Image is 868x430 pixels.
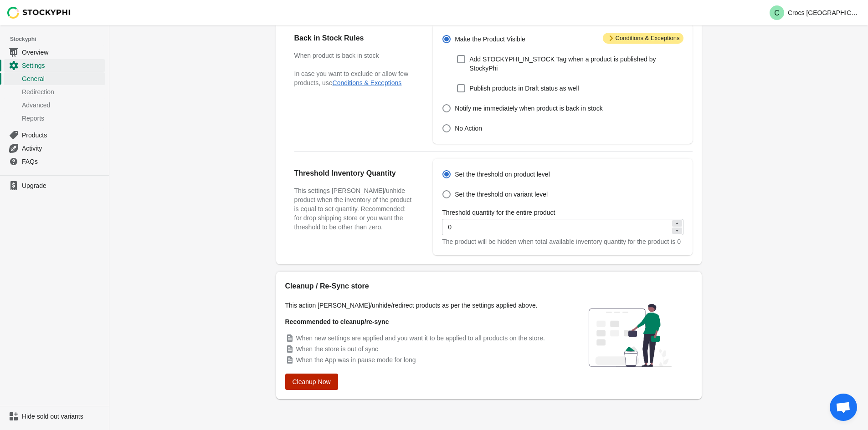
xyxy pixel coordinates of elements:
p: This action [PERSON_NAME]/unhide/redirect products as per the settings applied above. [285,301,559,310]
span: When the App was in pause mode for long [296,356,416,364]
a: Overview [4,46,105,59]
h2: Back in Stock Rules [294,33,415,44]
a: Activity [4,142,105,155]
span: Hide sold out variants [22,412,103,421]
span: Advanced [22,101,103,110]
span: Avatar with initials C [770,5,784,20]
span: Set the threshold on variant level [455,190,548,199]
span: When new settings are applied and you want it to be applied to all products on the store. [296,334,545,342]
img: Stockyphi [7,7,71,19]
a: Upgrade [4,179,105,192]
button: Conditions & Exceptions [333,79,402,86]
span: No Action [455,124,482,133]
h2: Cleanup / Re-Sync store [285,281,559,292]
text: C [774,9,780,17]
a: Products [4,128,105,142]
span: General [22,74,103,83]
span: Publish products in Draft status as well [469,84,579,93]
button: Avatar with initials CCrocs [GEOGRAPHIC_DATA] [766,4,864,22]
div: Open chat [830,394,857,421]
a: Settings [4,59,105,72]
button: Cleanup Now [285,374,338,390]
span: Activity [22,144,103,153]
h3: When product is back in stock [294,51,415,60]
strong: Recommended to cleanup/re-sync [285,318,389,325]
span: Redirection [22,87,103,96]
span: FAQs [22,157,103,166]
span: Make the Product Visible [455,35,525,44]
span: Settings [22,61,103,70]
span: Cleanup Now [293,378,331,385]
span: Conditions & Exceptions [603,33,683,44]
a: Hide sold out variants [4,410,105,423]
label: Threshold quantity for the entire product [442,208,555,217]
p: Crocs [GEOGRAPHIC_DATA] [788,9,861,16]
span: Reports [22,114,103,123]
div: The product will be hidden when total available inventory quantity for the product is 0 [442,237,683,246]
a: FAQs [4,155,105,168]
span: Notify me immediately when product is back in stock [455,104,602,113]
span: Add STOCKYPHI_IN_STOCK Tag when a product is published by StockyPhi [469,55,683,73]
span: Products [22,131,103,140]
p: In case you want to exclude or allow few products, use [294,69,415,87]
a: Redirection [4,85,105,98]
a: Reports [4,111,105,125]
span: Set the threshold on product level [455,170,550,179]
a: General [4,72,105,85]
span: When the store is out of sync [296,345,379,353]
h3: This settings [PERSON_NAME]/unhide product when the inventory of the product is equal to set quan... [294,186,415,232]
a: Advanced [4,98,105,111]
span: Overview [22,48,103,57]
h2: Threshold Inventory Quantity [294,168,415,179]
span: Upgrade [22,181,103,190]
span: Stockyphi [10,35,109,44]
